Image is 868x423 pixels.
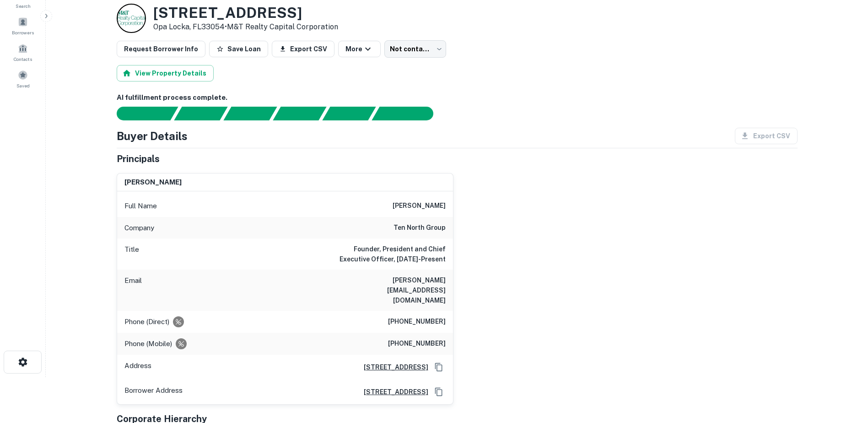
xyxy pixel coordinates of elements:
[117,92,798,103] h6: AI fulfillment process complete.
[124,244,139,264] p: Title
[273,107,326,120] div: Principals found, AI now looking for contact information...
[272,41,334,57] button: Export CSV
[394,222,446,233] h6: ten north group
[209,41,268,57] button: Save Loan
[124,316,169,327] p: Phone (Direct)
[384,40,446,58] div: Not contacted
[124,360,151,374] p: Address
[124,275,142,305] p: Email
[336,275,446,305] h6: [PERSON_NAME][EMAIL_ADDRESS][DOMAIN_NAME]
[124,385,183,399] p: Borrower Address
[117,152,160,166] h5: Principals
[223,107,277,120] div: Documents found, AI parsing details...
[12,29,34,36] span: Borrowers
[117,128,188,144] h4: Buyer Details
[388,316,446,327] h6: [PHONE_NUMBER]
[336,244,446,264] h6: Founder, President and Chief Executive Officer, [DATE]-Present
[822,350,868,394] iframe: Chat Widget
[338,41,381,57] button: More
[124,201,157,211] p: Full Name
[227,22,338,31] a: M&T Realty Capital Corporation
[3,66,43,91] a: Saved
[356,362,428,372] a: [STREET_ADDRESS]
[173,316,184,327] div: Requests to not be contacted at this number
[432,360,446,374] button: Copy Address
[372,107,444,120] div: AI fulfillment process complete.
[124,222,154,233] p: Company
[432,385,446,399] button: Copy Address
[153,4,338,22] h3: [STREET_ADDRESS]
[16,82,30,89] span: Saved
[14,55,32,63] span: Contacts
[393,201,446,211] h6: [PERSON_NAME]
[16,2,31,10] span: Search
[322,107,376,120] div: Principals found, still searching for contact information. This may take time...
[356,387,428,397] a: [STREET_ADDRESS]
[124,338,172,349] p: Phone (Mobile)
[174,107,227,120] div: Your request is received and processing...
[176,338,187,349] div: Requests to not be contacted at this number
[117,65,214,81] button: View Property Details
[153,22,338,33] p: Opa Locka, FL33054 •
[3,13,43,38] a: Borrowers
[388,338,446,349] h6: [PHONE_NUMBER]
[106,107,174,120] div: Sending borrower request to AI...
[117,41,205,57] button: Request Borrower Info
[124,177,182,188] h6: [PERSON_NAME]
[3,40,43,65] a: Contacts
